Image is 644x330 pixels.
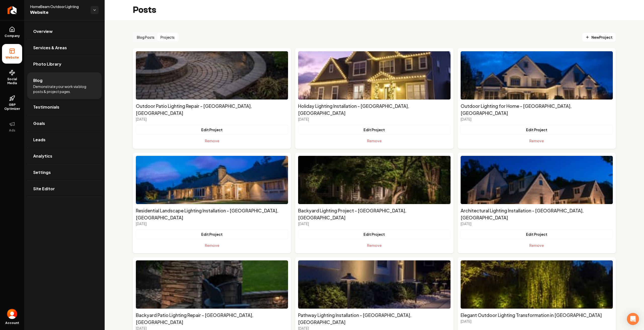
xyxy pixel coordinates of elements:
[33,153,52,159] span: Analytics
[8,6,17,14] img: Rebolt Logo
[136,260,288,309] img: Backyard Patio Lighting Repair - Coopersburg, PA's project image
[298,103,450,122] a: Holiday Lighting Installation - [GEOGRAPHIC_DATA], [GEOGRAPHIC_DATA][DATE]
[298,229,450,239] button: Edit Project
[136,103,288,117] h2: Outdoor Patio Lighting Repair - [GEOGRAPHIC_DATA], [GEOGRAPHIC_DATA]
[298,125,450,135] button: Edit Project
[461,103,613,122] a: Outdoor Lighting for Home - [GEOGRAPHIC_DATA], [GEOGRAPHIC_DATA][DATE]
[298,312,450,326] h2: Pathway Lighting Installation - [GEOGRAPHIC_DATA], [GEOGRAPHIC_DATA]
[298,117,450,122] p: [DATE]
[4,56,21,60] span: Website
[461,117,613,122] p: [DATE]
[136,136,288,146] button: Remove
[2,91,22,115] a: GBP Optimizer
[30,9,87,16] span: Website
[461,156,613,204] img: Architectural Lighting Installation - Saucon Valley, PA's project image
[136,156,288,204] img: Residential Landscape Lighting Installation - Bethlehem, PA's project image
[136,221,288,226] p: [DATE]
[33,28,53,34] span: Overview
[133,5,156,15] h2: Posts
[33,84,96,94] span: Demonstrate your work via blog posts & project pages.
[33,120,45,126] span: Goals
[2,22,22,42] a: Company
[461,221,613,226] p: [DATE]
[27,132,102,148] a: Leads
[134,33,157,41] button: Blog Posts
[33,61,61,67] span: Photo Library
[298,156,450,204] img: Backyard Lighting Project - Easton, PA's project image
[7,309,17,319] img: 's logo
[136,207,288,226] a: Residential Landscape Lighting Installation - [GEOGRAPHIC_DATA], [GEOGRAPHIC_DATA][DATE]
[27,115,102,131] a: Goals
[461,319,613,324] p: [DATE]
[627,313,639,325] div: Open Intercom Messenger
[136,207,288,221] h2: Residential Landscape Lighting Installation - [GEOGRAPHIC_DATA], [GEOGRAPHIC_DATA]
[136,125,288,135] button: Edit Project
[157,33,178,41] button: Projects
[461,207,613,221] h2: Architectural Lighting Installation - [GEOGRAPHIC_DATA], [GEOGRAPHIC_DATA]
[298,207,450,221] h2: Backyard Lighting Project - [GEOGRAPHIC_DATA], [GEOGRAPHIC_DATA]
[33,77,43,83] span: Blog
[2,77,22,85] span: Social Media
[461,103,613,117] h2: Outdoor Lighting for Home - [GEOGRAPHIC_DATA], [GEOGRAPHIC_DATA]
[461,240,613,250] button: Remove
[298,103,450,117] h2: Holiday Lighting Installation - [GEOGRAPHIC_DATA], [GEOGRAPHIC_DATA]
[3,34,22,38] span: Company
[298,207,450,226] a: Backyard Lighting Project - [GEOGRAPHIC_DATA], [GEOGRAPHIC_DATA][DATE]
[2,117,22,136] button: Ads
[298,51,450,100] img: Holiday Lighting Installation - Nazareth, PA's project image
[136,51,288,100] img: Outdoor Patio Lighting Repair - Bethlehem, PA's project image
[2,103,22,111] span: GBP Optimizer
[461,207,613,226] a: Architectural Lighting Installation - [GEOGRAPHIC_DATA], [GEOGRAPHIC_DATA][DATE]
[30,4,87,9] span: HomeBeam Outdoor Lighting
[136,117,288,122] p: [DATE]
[5,321,19,325] span: Account
[585,35,613,40] span: New Project
[27,99,102,115] a: Testimonials
[461,312,613,319] h2: Elegant Outdoor Lighting Transformation in [GEOGRAPHIC_DATA]
[461,229,613,239] button: Edit Project
[582,33,616,42] a: NewProject
[298,136,450,146] button: Remove
[461,125,613,135] button: Edit Project
[298,240,450,250] button: Remove
[136,103,288,122] a: Outdoor Patio Lighting Repair - [GEOGRAPHIC_DATA], [GEOGRAPHIC_DATA][DATE]
[7,309,17,319] button: Open user button
[33,137,46,143] span: Leads
[298,260,450,309] img: Pathway Lighting Installation - Bethlehem, PA's project image
[33,169,51,175] span: Settings
[461,312,613,324] a: Elegant Outdoor Lighting Transformation in [GEOGRAPHIC_DATA][DATE]
[33,104,59,110] span: Testimonials
[33,186,55,192] span: Site Editor
[461,136,613,146] button: Remove
[27,181,102,197] a: Site Editor
[136,312,288,326] h2: Backyard Patio Lighting Repair - [GEOGRAPHIC_DATA], [GEOGRAPHIC_DATA]
[2,66,22,89] a: Social Media
[7,128,17,132] span: Ads
[27,40,102,56] a: Services & Areas
[298,221,450,226] p: [DATE]
[27,164,102,180] a: Settings
[461,51,613,100] img: Outdoor Lighting for Home - Allentown, PA's project image
[27,23,102,39] a: Overview
[136,240,288,250] button: Remove
[461,260,613,309] img: Elegant Outdoor Lighting Transformation in Easton PA's project image
[136,229,288,239] button: Edit Project
[27,148,102,164] a: Analytics
[27,56,102,72] a: Photo Library
[33,45,67,51] span: Services & Areas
